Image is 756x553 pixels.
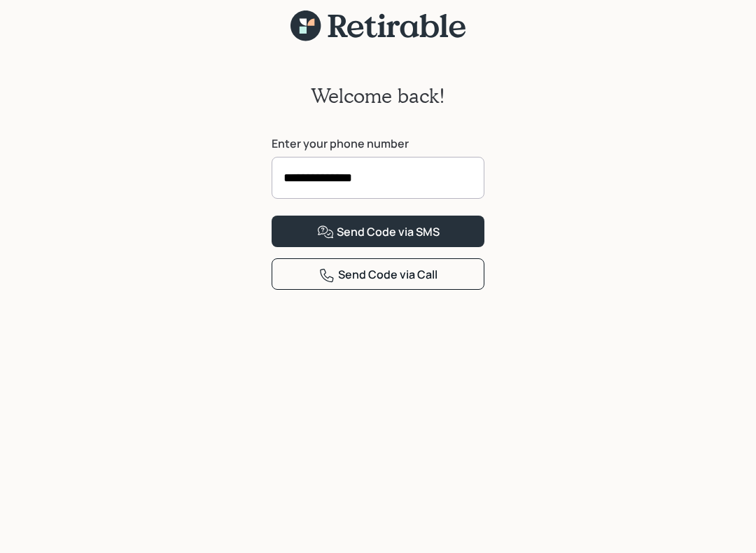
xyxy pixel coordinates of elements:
button: Send Code via SMS [272,216,484,247]
div: Send Code via Call [318,267,437,283]
label: Enter your phone number [272,136,484,151]
div: Send Code via SMS [317,224,440,241]
button: Send Code via Call [272,258,484,290]
h2: Welcome back! [311,84,445,108]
